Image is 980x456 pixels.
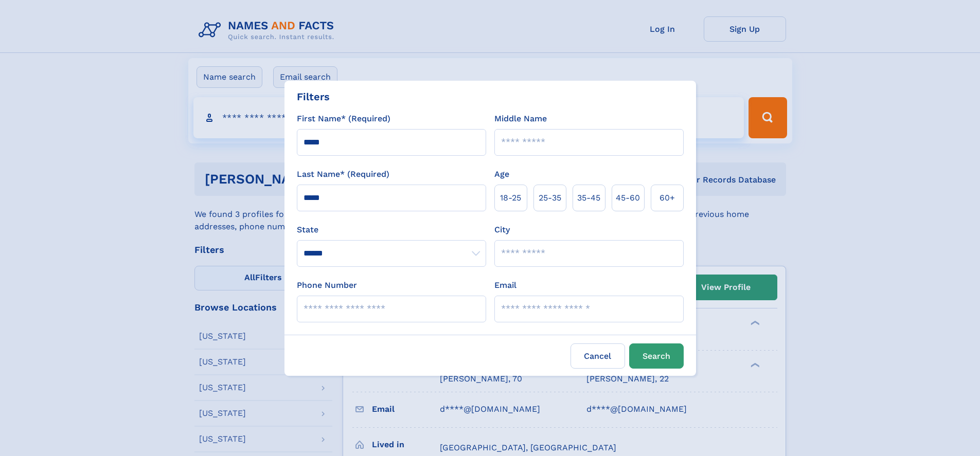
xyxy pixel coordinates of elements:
[629,343,684,369] button: Search
[494,113,547,125] label: Middle Name
[660,192,675,204] span: 60+
[571,343,625,369] label: Cancel
[616,192,640,204] span: 45‑60
[494,168,509,180] label: Age
[539,192,561,204] span: 25‑35
[297,224,486,236] label: State
[577,192,600,204] span: 35‑45
[297,113,390,125] label: First Name* (Required)
[494,279,516,291] label: Email
[494,224,510,236] label: City
[297,168,389,180] label: Last Name* (Required)
[297,89,330,104] div: Filters
[297,279,357,291] label: Phone Number
[500,192,521,204] span: 18‑25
